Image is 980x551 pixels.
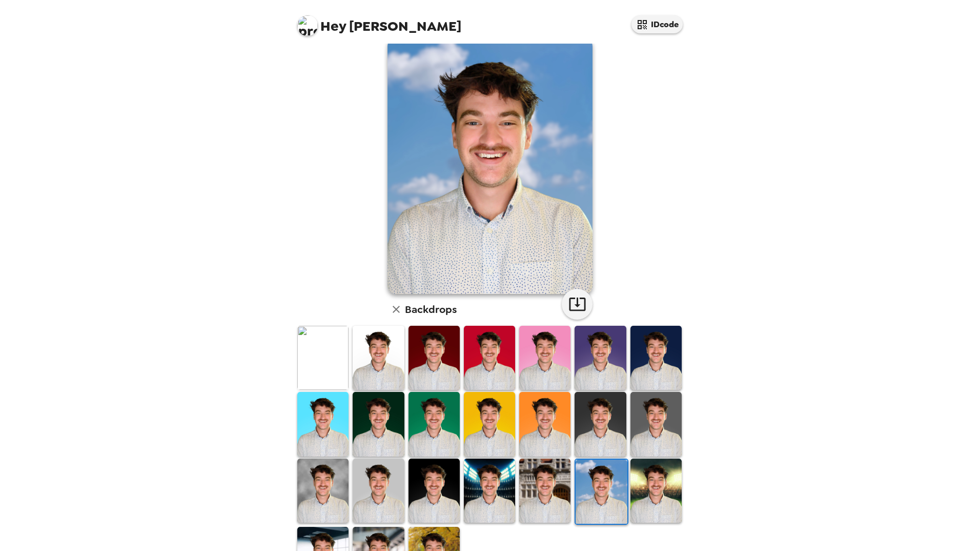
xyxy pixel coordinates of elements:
span: Hey [320,17,346,35]
img: Original [297,326,349,390]
h6: Backdrops [405,301,457,318]
span: [PERSON_NAME] [297,10,461,33]
img: user [387,38,593,294]
button: IDcode [631,15,683,33]
img: profile pic [297,15,318,36]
